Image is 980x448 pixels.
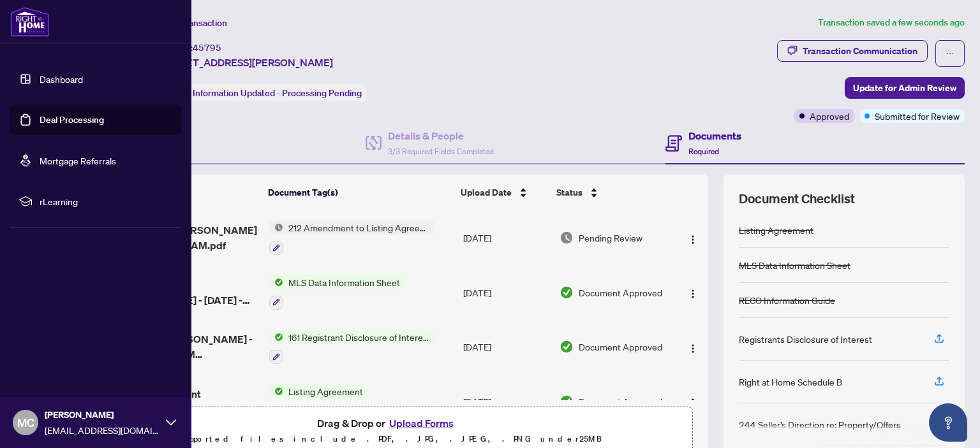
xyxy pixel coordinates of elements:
article: Transaction saved a few seconds ago [818,15,965,30]
span: Pending Review [579,231,642,245]
span: Document Checklist [739,190,855,208]
th: Document Tag(s) [263,175,456,210]
th: Upload Date [456,175,551,210]
button: Status Icon212 Amendment to Listing Agreement - Authority to Offer for Lease Price Change/Extensi... [269,220,434,255]
span: Upload Date [461,185,512,199]
span: [STREET_ADDRESS][PERSON_NAME] [158,55,333,70]
span: Submitted for Review [875,109,960,123]
img: Status Icon [269,220,283,235]
span: [PERSON_NAME] [45,408,160,422]
img: Logo [688,398,698,408]
span: rLearning [40,194,172,208]
img: Logo [688,343,698,354]
span: Document Approved [579,285,662,300]
button: Status IconMLS Data Information Sheet [269,275,405,310]
img: Document Status [560,285,574,300]
a: Dashboard [40,73,83,85]
button: Upload Forms [385,415,457,431]
h4: Details & People [388,128,494,143]
img: Status Icon [269,275,283,289]
p: Supported files include .PDF, .JPG, .JPEG, .PNG under 25 MB [90,431,685,447]
span: Approved [810,109,849,123]
img: Document Status [560,394,574,408]
button: Transaction Communication [777,40,928,62]
button: Logo [683,282,703,303]
span: MLS Data Information Sheet [283,275,405,289]
img: Logo [688,235,698,245]
div: Registrants Disclosure of Interest [739,332,872,346]
button: Logo [683,228,703,248]
img: Logo [688,289,698,299]
div: Listing Agreement [739,223,813,237]
span: Drag & Drop or [317,415,457,431]
a: Mortgage Referrals [40,155,116,166]
td: [DATE] [458,320,554,375]
td: [DATE] [458,374,554,429]
div: Transaction Communication [803,41,917,61]
span: ellipsis [946,49,954,58]
img: Document Status [560,340,574,354]
button: Logo [683,391,703,412]
span: Document Approved [579,340,662,354]
span: 45795 [193,42,221,54]
button: Logo [683,336,703,357]
div: Status: [158,84,367,101]
span: Status [556,185,583,199]
td: [DATE] [458,265,554,320]
img: Status Icon [269,384,283,398]
div: Right at Home Schedule B [739,375,842,389]
span: 3/3 Required Fields Completed [388,147,494,156]
span: Update for Admin Review [853,78,956,98]
span: View Transaction [159,17,227,29]
div: RECO Information Guide [739,293,835,307]
img: Document Status [560,231,574,245]
span: Listing Agreement [283,384,368,398]
img: Status Icon [269,330,283,344]
span: Information Updated - Processing Pending [193,87,362,99]
h4: Documents [688,128,741,143]
span: [EMAIL_ADDRESS][DOMAIN_NAME] [45,423,160,437]
span: Required [688,147,719,156]
button: Status IconListing Agreement [269,384,368,419]
button: Open asap [929,403,967,442]
th: Status [551,175,671,210]
span: 161 Registrant Disclosure of Interest - Disposition ofProperty [283,330,434,344]
span: MC [17,414,34,431]
button: Status Icon161 Registrant Disclosure of Interest - Disposition ofProperty [269,330,434,365]
div: MLS Data Information Sheet [739,258,850,272]
div: 244 Seller’s Direction re: Property/Offers [739,417,901,431]
span: Document Approved [579,394,662,408]
span: 212 Amendment to Listing Agreement - Authority to Offer for Lease Price Change/Extension/Amendmen... [283,220,434,235]
button: Update for Admin Review [845,77,965,99]
td: [DATE] [458,210,554,265]
img: logo [10,6,50,37]
a: Deal Processing [40,114,104,126]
